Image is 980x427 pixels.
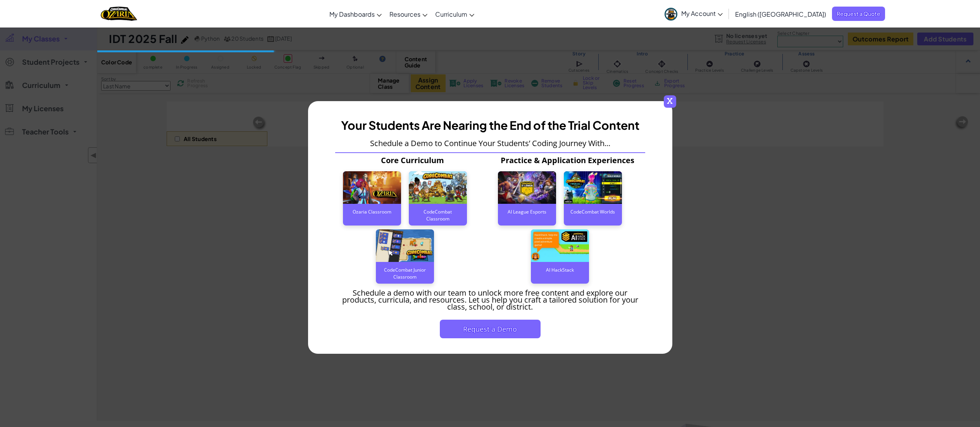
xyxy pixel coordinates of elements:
[498,171,556,204] img: AI League
[664,95,676,108] span: x
[665,8,677,21] img: avatar
[435,10,467,18] span: Curriculum
[389,10,420,18] span: Resources
[735,10,826,18] span: English ([GEOGRAPHIC_DATA])
[531,262,589,277] div: AI HackStack
[832,7,885,21] a: Request a Quote
[681,9,723,17] span: My Account
[731,3,830,24] a: English ([GEOGRAPHIC_DATA])
[564,171,622,204] img: CodeCombat World
[498,204,556,219] div: AI League Esports
[335,289,645,310] p: Schedule a demo with our team to unlock more free content and explore our products, curricula, ​a...
[341,117,639,134] h3: Your Students Are Nearing the End of the Trial Content
[370,140,610,147] p: Schedule a Demo to Continue Your Students’ Coding Journey With...
[386,3,431,24] a: Resources
[343,171,401,204] img: Ozaria
[440,320,541,338] button: Request a Demo
[409,204,467,219] div: CodeCombat Classroom
[531,229,589,262] img: AI Hackstack
[335,157,490,164] p: Core Curriculum
[490,157,645,164] p: Practice & Application Experiences
[101,6,137,22] img: Home
[409,171,467,204] img: CodeCombat
[343,204,401,219] div: Ozaria Classroom
[376,262,434,277] div: CodeCombat Junior Classroom
[329,10,375,18] span: My Dashboards
[661,2,727,26] a: My Account
[376,229,434,262] img: CodeCombat Junior
[326,3,386,24] a: My Dashboards
[431,3,478,24] a: Curriculum
[101,6,137,22] a: Ozaria by CodeCombat logo
[564,204,622,219] div: CodeCombat Worlds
